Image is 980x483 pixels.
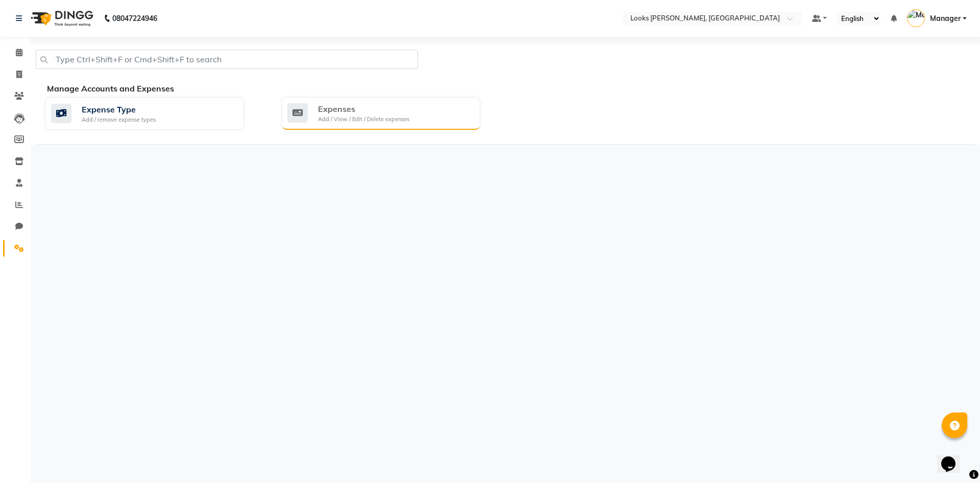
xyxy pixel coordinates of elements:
a: ExpensesAdd / View / Edit / Delete expenses [282,97,503,130]
div: Add / View / Edit / Delete expenses [318,115,409,124]
img: logo [26,4,96,33]
div: Expenses [318,103,409,115]
div: Expense Type [82,103,156,116]
div: Add / remove expense types [82,116,156,124]
img: Manager [907,9,925,27]
input: Type Ctrl+Shift+F or Cmd+Shift+F to search [36,50,418,69]
b: 08047224946 [112,4,157,33]
span: Manager [930,13,961,24]
a: Expense TypeAdd / remove expense types [45,97,266,130]
iframe: chat widget [937,442,970,473]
